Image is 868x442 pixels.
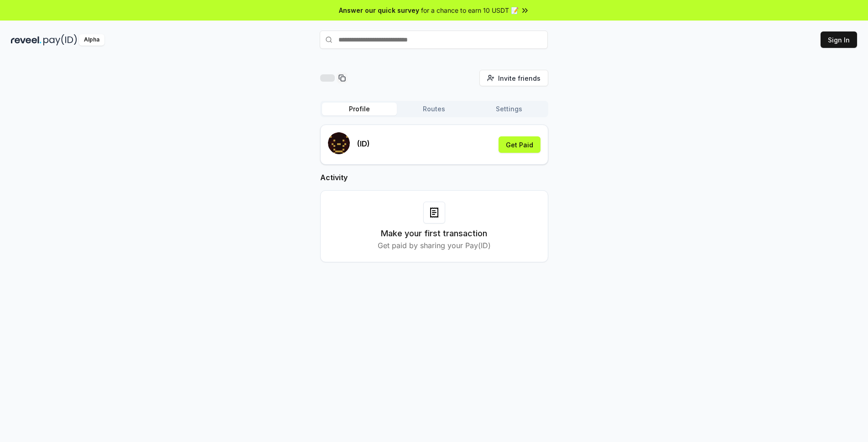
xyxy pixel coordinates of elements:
span: Answer our quick survey [339,5,419,15]
button: Profile [322,103,397,115]
span: for a chance to earn 10 USDT 📝 [421,5,519,15]
h2: Activity [320,172,548,183]
button: Sign In [821,31,857,48]
h3: Make your first transaction [381,227,487,240]
button: Settings [472,103,546,115]
p: (ID) [357,138,370,149]
button: Routes [397,103,472,115]
button: Invite friends [479,70,548,86]
button: Get Paid [499,136,541,153]
img: pay_id [43,34,77,46]
p: Get paid by sharing your Pay(ID) [378,240,491,251]
span: Invite friends [498,73,541,83]
img: reveel_dark [11,34,42,46]
div: Alpha [79,34,104,46]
